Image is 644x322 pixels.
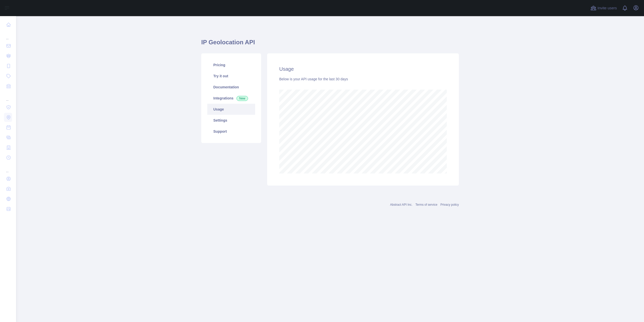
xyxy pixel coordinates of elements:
a: Pricing [207,59,255,70]
h1: IP Geolocation API [201,38,459,50]
span: New [236,96,248,101]
div: ... [4,30,12,40]
a: Settings [207,115,255,126]
div: Below is your API usage for the last 30 days [279,77,447,82]
div: ... [4,92,12,102]
h2: Usage [279,65,447,73]
a: Abstract API Inc. [390,203,413,206]
a: Documentation [207,82,255,93]
button: Invite users [589,4,618,12]
div: ... [4,163,12,173]
a: Support [207,126,255,137]
a: Privacy policy [440,203,459,206]
a: Usage [207,104,255,115]
a: Terms of service [415,203,437,206]
span: Invite users [597,5,617,11]
a: Integrations New [207,93,255,104]
a: Try it out [207,70,255,82]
